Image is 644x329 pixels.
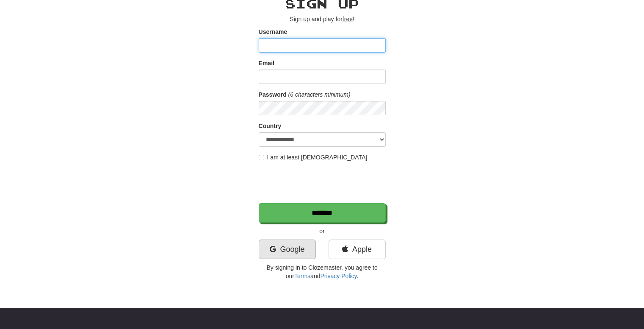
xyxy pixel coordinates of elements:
label: Username [259,28,287,36]
a: Google [259,240,316,259]
p: or [259,227,386,235]
p: Sign up and play for ! [259,15,386,23]
iframe: reCAPTCHA [259,166,387,199]
label: Email [259,59,274,67]
a: Apple [329,240,386,259]
a: Terms [294,273,310,279]
a: Privacy Policy [320,273,357,279]
p: By signing in to Clozemaster, you agree to our and . [259,263,386,280]
em: (6 characters minimum) [288,91,351,98]
label: Country [259,122,282,130]
input: I am at least [DEMOGRAPHIC_DATA] [259,155,264,160]
label: I am at least [DEMOGRAPHIC_DATA] [259,153,368,162]
u: free [343,16,353,22]
label: Password [259,90,287,99]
